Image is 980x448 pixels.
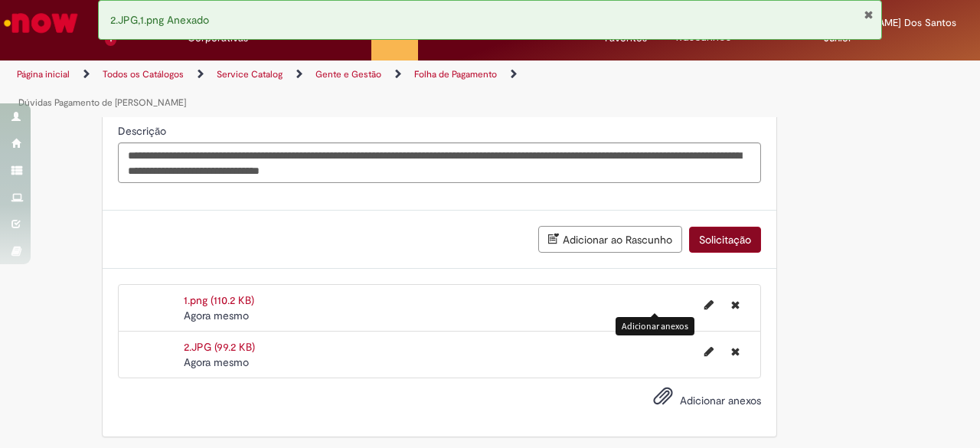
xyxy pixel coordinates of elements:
[689,227,761,253] button: Solicitação
[217,68,283,80] a: Service Catalog
[184,355,249,369] time: 29/08/2025 14:40:55
[695,293,723,317] button: Editar nome de arquivo 1.png
[184,309,249,322] span: Agora mesmo
[649,382,677,417] button: Adicionar anexos
[110,13,209,27] span: 2.JPG,1.png Anexado
[722,293,749,317] button: Excluir 1.png
[680,394,761,407] span: Adicionar anexos
[17,68,70,80] a: Página inicial
[118,142,761,183] textarea: Descrição
[824,16,956,44] span: [PERSON_NAME] Dos Santos Junior
[184,293,254,307] a: 1.png (110.2 KB)
[184,355,249,369] span: Agora mesmo
[414,68,497,80] a: Folha de Pagamento
[315,68,381,80] a: Gente e Gestão
[18,96,186,109] a: Dúvidas Pagamento de [PERSON_NAME]
[722,339,749,364] button: Excluir 2.JPG
[864,8,874,21] button: Fechar Notificação
[103,68,184,80] a: Todos os Catálogos
[538,226,682,253] button: Adicionar ao Rascunho
[184,309,249,322] time: 29/08/2025 14:40:56
[11,60,642,117] ul: Trilhas de página
[118,124,169,138] span: Descrição
[616,317,694,335] div: Adicionar anexos
[2,8,80,38] img: ServiceNow
[695,339,723,364] button: Editar nome de arquivo 2.JPG
[184,340,255,354] a: 2.JPG (99.2 KB)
